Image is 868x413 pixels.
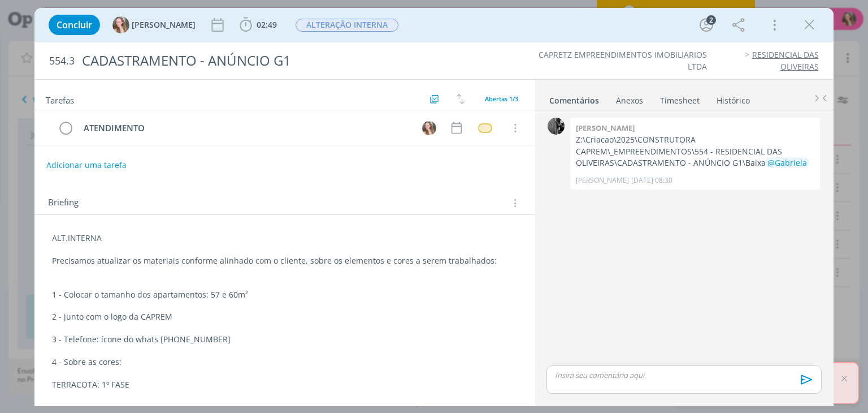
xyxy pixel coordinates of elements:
[52,255,517,266] p: Precisamos atualizar os materiais conforme alinhado com o cliente, sobre os elementos e cores a s...
[659,90,700,106] a: Timesheet
[422,121,436,135] img: G
[257,19,277,30] span: 02:49
[79,121,411,135] div: ATENDIMENTO
[697,16,715,34] button: 2
[549,90,600,106] a: Comentários
[237,16,280,34] button: 02:49
[767,157,807,168] span: @Gabriela
[52,356,517,368] p: 4 - Sobre as cores:
[46,155,127,175] button: Adicionar uma tarefa
[706,15,716,25] div: 2
[52,289,517,300] p: 1 - Colocar o tamanho dos apartamentos: 57 e 60m²
[49,15,100,35] button: Concluir
[112,16,196,33] button: G[PERSON_NAME]
[46,92,74,106] span: Tarefas
[485,94,518,103] span: Abertas 1/3
[576,123,635,133] b: [PERSON_NAME]
[539,49,707,71] a: CAPRETZ EMPREENDIMENTOS IMOBILIARIOS LTDA
[752,49,819,71] a: RESIDENCIAL DAS OLIVEIRAS
[52,311,517,322] p: 2 - junto com o logo da CAPREM
[296,19,398,32] span: ALTERAÇÃO INTERNA
[421,119,438,136] button: G
[49,55,75,67] span: 554.3
[631,175,672,186] span: [DATE] 08:30
[48,196,79,210] span: Briefing
[716,90,750,106] a: Histórico
[548,118,565,135] img: P
[295,18,399,32] button: ALTERAÇÃO INTERNA
[616,95,643,106] div: Anexos
[576,175,629,186] p: [PERSON_NAME]
[132,21,196,29] span: [PERSON_NAME]
[52,379,517,390] p: TERRACOTA: 1º FASE
[457,94,465,104] img: arrow-down-up.svg
[77,47,493,75] div: CADASTRAMENTO - ANÚNCIO G1
[57,20,92,29] span: Concluir
[576,134,814,169] p: Z:\Criacao\2025\CONSTRUTORA CAPREM\_EMPREENDIMENTOS\554 - RESIDENCIAL DAS OLIVEIRAS\CADASTRAMENTO...
[52,233,517,244] p: ALT.INTERNA
[34,8,833,406] div: dialog
[112,16,129,33] img: G
[52,334,517,345] p: 3 - Telefone: ícone do whats [PHONE_NUMBER]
